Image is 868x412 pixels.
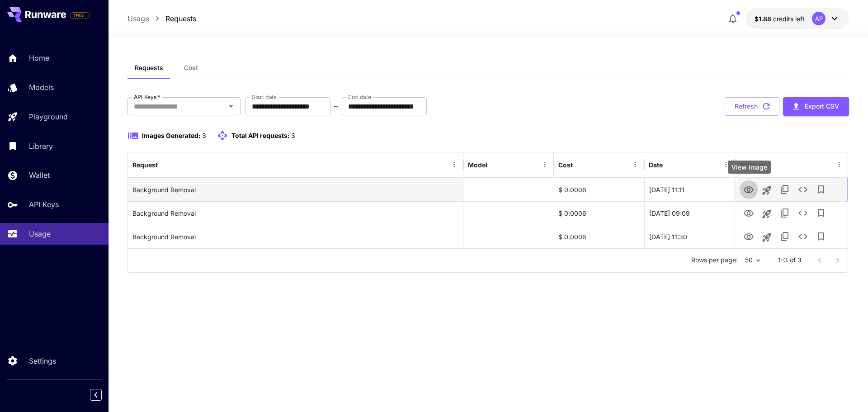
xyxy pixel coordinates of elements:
p: Home [29,52,49,63]
p: Library [29,141,53,152]
label: API Keys [134,93,160,101]
span: credits left [773,15,805,23]
a: Requests [165,13,196,24]
button: $1.8763AP [745,8,849,29]
span: Add your payment card to enable full platform functionality. [70,10,90,21]
p: API Keys [29,199,59,210]
label: End date [348,93,371,101]
p: Wallet [29,170,50,180]
div: Collapse sidebar [97,387,108,403]
p: Usage [29,228,51,239]
a: Usage [127,13,149,24]
button: Collapse sidebar [90,389,102,401]
span: $1.88 [755,15,773,23]
div: $1.8763 [755,14,805,24]
span: TRIAL [70,12,89,19]
nav: breadcrumb [127,13,196,24]
div: AP [812,12,826,25]
p: Models [29,82,54,93]
label: Start date [252,93,277,101]
div: View Image [728,161,771,174]
p: Settings [29,355,56,366]
p: Playground [29,111,68,122]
